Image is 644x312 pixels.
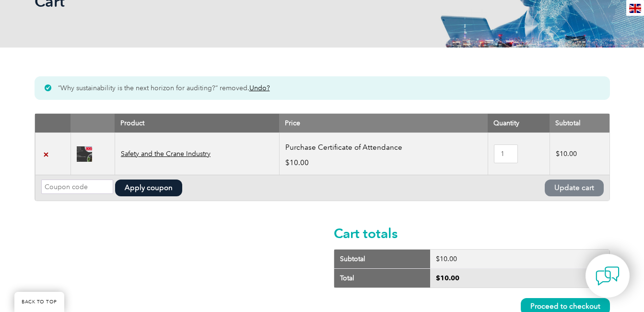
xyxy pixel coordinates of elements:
span: $ [285,158,290,167]
th: Product [115,114,279,132]
th: Price [279,114,488,132]
th: Subtotal [334,250,431,268]
a: Safety and the Crane Industry [121,150,211,158]
bdi: 10.00 [436,255,457,263]
button: Update cart [545,180,604,196]
img: Safety and the Crane Industry [77,146,92,162]
th: Quantity [488,114,550,132]
input: Coupon code [41,180,113,194]
a: Undo? [249,84,270,92]
bdi: 10.00 [436,274,459,282]
input: Product quantity [494,144,518,163]
p: Purchase Certificate of Attendance [285,142,482,153]
span: $ [436,274,440,282]
bdi: 10.00 [285,158,309,167]
img: en [629,4,641,13]
span: $ [556,150,560,158]
a: Remove Safety and the Crane Industry from cart [41,149,51,159]
th: Subtotal [550,114,609,132]
button: Apply coupon [115,180,182,196]
img: contact-chat.png [596,264,620,288]
span: $ [436,255,440,263]
bdi: 10.00 [556,150,577,158]
a: BACK TO TOP [14,292,64,312]
h2: Cart totals [334,226,610,241]
div: “Why sustainability is the next horizon for auditing?” removed. [35,76,610,100]
th: Total [334,268,431,288]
